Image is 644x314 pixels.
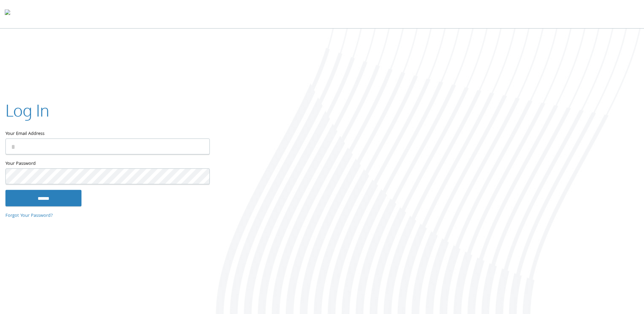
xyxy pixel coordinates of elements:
keeper-lock: Open Keeper Popup [196,142,204,151]
a: Forgot Your Password? [5,212,53,220]
img: todyl-logo-dark.svg [5,7,10,21]
label: Your Password [5,160,209,169]
h2: Log In [5,99,49,122]
keeper-lock: Open Keeper Popup [196,172,204,180]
